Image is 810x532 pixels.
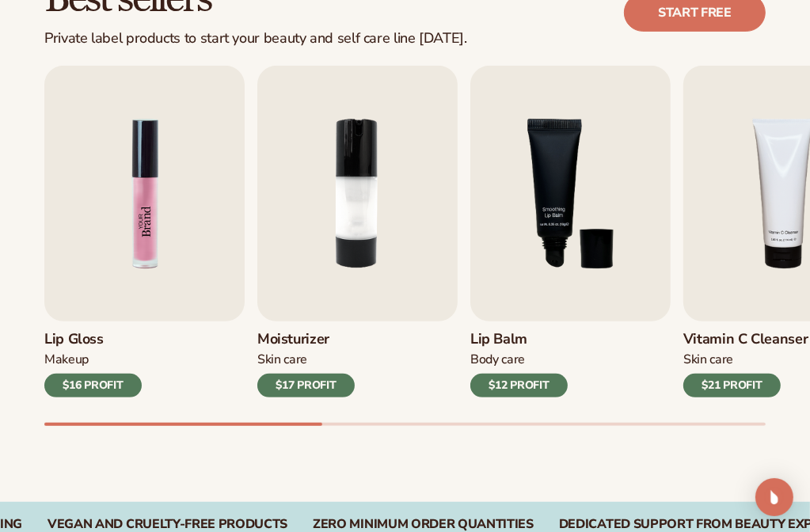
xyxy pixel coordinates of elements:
div: Open Intercom Messenger [755,478,793,516]
div: ZERO MINIMUM ORDER QUANTITIES [313,517,534,532]
a: 3 / 9 [470,66,671,397]
a: 2 / 9 [257,66,458,397]
div: VEGAN AND CRUELTY-FREE PRODUCTS [48,517,287,532]
img: Shopify Image 5 [44,66,245,321]
div: Skin Care [683,351,808,368]
h3: Lip Balm [470,331,568,348]
h3: Lip Gloss [44,331,142,348]
h3: Vitamin C Cleanser [683,331,808,348]
div: Skin Care [257,351,355,368]
div: $16 PROFIT [44,374,142,397]
div: $12 PROFIT [470,374,568,397]
div: Makeup [44,351,142,368]
div: $21 PROFIT [683,374,781,397]
h3: Moisturizer [257,331,355,348]
div: $17 PROFIT [257,374,355,397]
div: Private label products to start your beauty and self care line [DATE]. [44,30,467,47]
div: Body Care [470,351,568,368]
a: 1 / 9 [44,66,245,397]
